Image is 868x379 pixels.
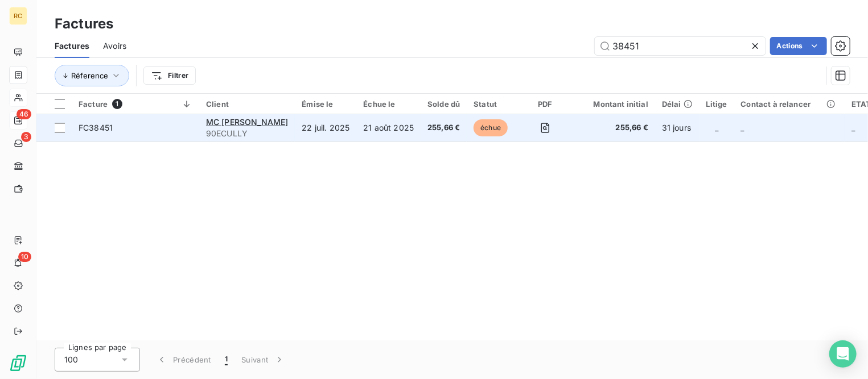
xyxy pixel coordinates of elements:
span: Réference [71,71,108,80]
span: 46 [17,109,31,119]
div: Litige [706,99,727,109]
span: Facture [79,99,108,109]
button: Suivant [235,348,292,372]
span: MC [PERSON_NAME] [206,117,288,127]
div: PDF [524,99,566,109]
span: 90ECULLY [206,128,288,139]
button: Précédent [149,348,218,372]
button: Filtrer [143,66,196,85]
span: Avoirs [103,40,126,52]
span: FC38451 [79,123,113,132]
div: Contact à relancer [741,99,838,109]
div: Échue le [363,99,414,109]
span: _ [715,123,718,132]
span: 1 [112,99,122,109]
span: _ [741,123,744,132]
div: Montant initial [580,99,648,109]
div: Open Intercom Messenger [829,340,857,368]
span: 1 [225,354,228,365]
div: Délai [662,99,693,109]
span: Factures [55,40,89,52]
input: Rechercher [595,37,766,55]
td: 22 juil. 2025 [295,114,356,141]
span: 100 [64,354,78,365]
div: RC [9,7,27,25]
span: _ [851,123,855,132]
td: 31 jours [655,114,700,141]
span: 10 [18,252,31,262]
div: Client [206,99,288,109]
h3: Factures [55,14,113,34]
button: Actions [770,37,827,55]
div: Statut [474,99,511,109]
span: 255,66 € [427,122,460,134]
button: 1 [218,348,235,372]
span: 3 [21,132,31,142]
a: 3 [9,134,27,152]
img: Logo LeanPay [9,354,27,372]
div: Émise le [302,99,349,109]
div: Solde dû [427,99,460,109]
span: 255,66 € [580,122,648,134]
button: Réference [55,65,129,86]
a: 46 [9,111,27,130]
span: échue [474,119,508,136]
td: 21 août 2025 [356,114,421,141]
